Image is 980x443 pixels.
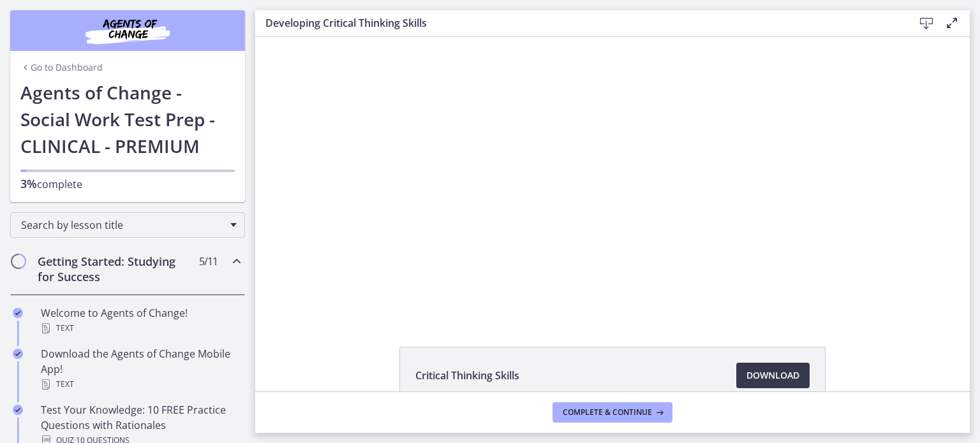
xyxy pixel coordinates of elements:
[746,368,799,383] span: Download
[41,346,240,392] div: Download the Agents of Change Mobile App!
[41,321,240,336] div: Text
[265,15,893,31] h3: Developing Critical Thinking Skills
[20,176,235,192] p: complete
[20,79,235,159] h1: Agents of Change - Social Work Test Prep - CLINICAL - PREMIUM
[736,363,810,388] a: Download
[13,349,23,359] i: Completed
[21,218,224,232] span: Search by lesson title
[20,61,103,74] a: Go to Dashboard
[10,212,245,238] div: Search by lesson title
[255,37,970,317] iframe: Video Lesson
[199,254,218,269] span: 5 / 11
[13,308,23,318] i: Completed
[20,176,37,191] span: 3%
[41,377,240,392] div: Text
[38,254,193,284] h2: Getting Started: Studying for Success
[41,305,240,336] div: Welcome to Agents of Change!
[553,402,672,423] button: Complete & continue
[13,405,23,415] i: Completed
[563,407,652,418] span: Complete & continue
[51,15,204,46] img: Agents of Change
[415,368,519,383] span: Critical Thinking Skills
